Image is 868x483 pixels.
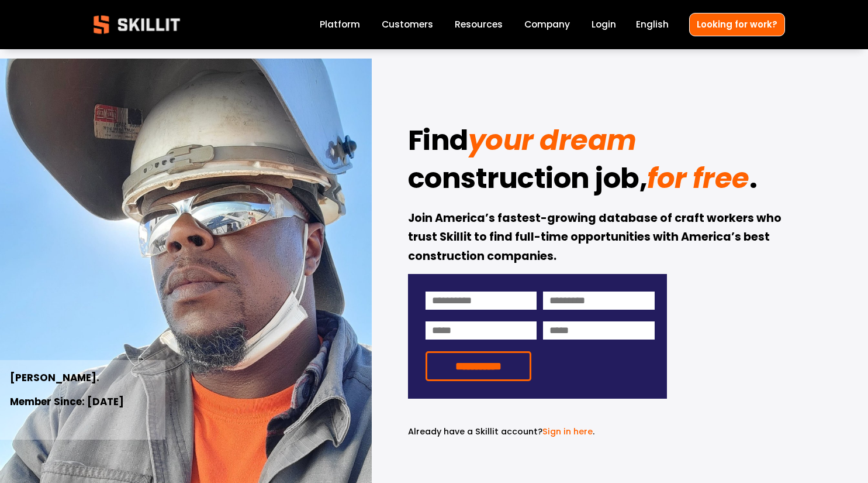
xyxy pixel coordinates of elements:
[749,157,758,205] strong: .
[408,426,542,437] span: Already have a Skillit account?
[408,425,667,439] p: .
[455,18,503,31] span: Resources
[320,17,360,33] a: Platform
[468,121,637,160] em: your dream
[689,13,785,36] a: Looking for work?
[542,426,593,437] a: Sign in here
[455,17,503,33] a: folder dropdown
[647,159,749,198] em: for free
[592,17,616,33] a: Login
[636,17,669,33] div: language picker
[382,17,433,33] a: Customers
[636,18,669,31] span: English
[10,370,99,387] strong: [PERSON_NAME].
[408,157,648,205] strong: construction job,
[524,17,570,33] a: Company
[10,394,124,411] strong: Member Since: [DATE]
[408,210,784,267] strong: Join America’s fastest-growing database of craft workers who trust Skillit to find full-time oppo...
[84,7,190,42] img: Skillit
[408,119,468,167] strong: Find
